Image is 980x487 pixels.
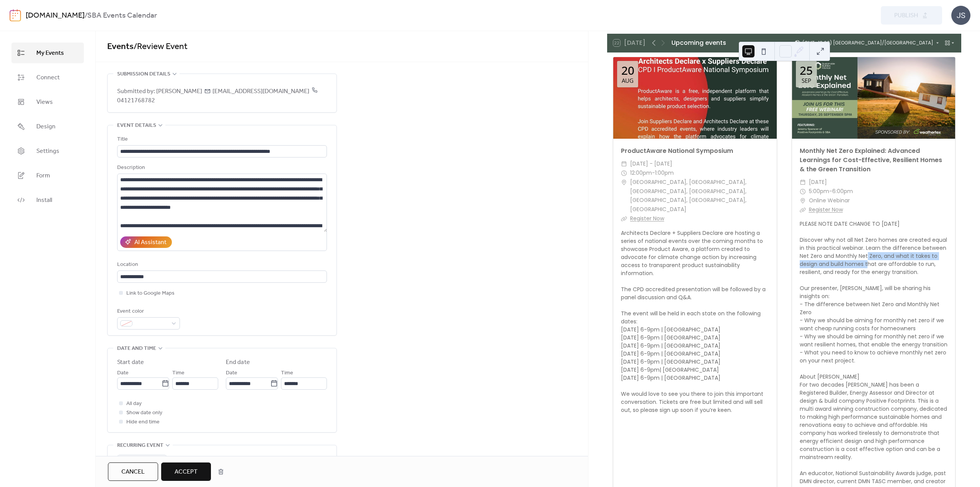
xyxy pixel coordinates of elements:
div: Event color [117,307,178,316]
div: End date [226,358,250,367]
div: ​ [800,187,806,196]
span: Time [172,369,185,378]
b: / [85,8,87,23]
span: Event details [117,121,156,130]
a: My Events [11,43,84,63]
span: 5:00pm [809,187,829,196]
a: ProductAware National Symposium [621,146,733,155]
span: [GEOGRAPHIC_DATA], [GEOGRAPHIC_DATA], [GEOGRAPHIC_DATA], [GEOGRAPHIC_DATA], [GEOGRAPHIC_DATA], [G... [630,178,769,214]
span: Time [281,369,293,378]
div: Description [117,163,325,172]
div: Sep [802,78,811,84]
a: Connect [11,67,84,88]
span: Settings [36,147,59,156]
span: All day [126,399,142,408]
span: 1:00pm [655,169,674,178]
span: Cancel [121,467,145,477]
span: Connect [36,73,60,82]
div: ​ [621,178,627,187]
span: Views [36,98,53,107]
a: Views [11,92,84,112]
span: Submitted by: [PERSON_NAME] [EMAIL_ADDRESS][DOMAIN_NAME] [117,87,327,105]
a: Register Now [809,206,843,213]
span: Form [36,171,50,180]
div: ​ [621,214,627,223]
a: Install [11,190,84,210]
div: Architects Declare + Suppliers Declare are hosting a series of national events over the coming mo... [613,229,777,414]
span: [DATE] [809,178,827,187]
div: 25 [800,65,813,76]
div: ​ [800,205,806,215]
span: Submission details [117,70,170,79]
span: Accept [175,467,198,477]
div: Start date [117,358,144,367]
span: / Review Event [134,38,188,55]
a: Events [107,38,134,55]
span: Recurring event [117,441,163,450]
span: 12:00pm [630,169,652,178]
span: My Events [36,49,64,58]
span: - [652,169,655,178]
div: ​ [621,169,627,178]
b: SBA Events Calendar [87,8,157,23]
span: Online Webinar [809,196,850,205]
div: Title [117,135,325,144]
a: Monthly Net Zero Explained: Advanced Learnings for Cost-Effective, Resilient Homes & the Green Tr... [800,146,942,174]
span: Install [36,196,52,205]
div: ​ [800,178,806,187]
span: Link to Google Maps [126,289,175,298]
span: - [829,187,832,196]
button: AI Assistant [120,236,172,248]
a: Form [11,165,84,186]
span: Date and time [117,344,156,353]
span: 6:00pm [832,187,853,196]
span: [DATE] - [DATE] [630,159,672,169]
button: Accept [161,462,211,481]
span: Hide end time [126,418,160,427]
button: Cancel [108,462,158,481]
div: ​ [621,159,627,169]
div: Location [117,260,325,269]
a: [DOMAIN_NAME] [26,8,85,23]
div: JS [951,6,970,25]
span: Date [117,369,129,378]
div: ​ [800,196,806,205]
span: Show date only [126,408,162,418]
span: 04121768782 [117,85,318,107]
a: Register Now [630,215,664,222]
div: AI Assistant [134,238,167,247]
span: (GMT+10:00) [GEOGRAPHIC_DATA]/[GEOGRAPHIC_DATA] [802,41,933,45]
div: 20 [621,65,634,76]
span: Date [226,369,237,378]
a: Settings [11,141,84,161]
img: logo [10,9,21,21]
a: Design [11,116,84,137]
div: Upcoming events [671,38,726,48]
div: Aug [622,78,634,84]
span: Design [36,122,56,131]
